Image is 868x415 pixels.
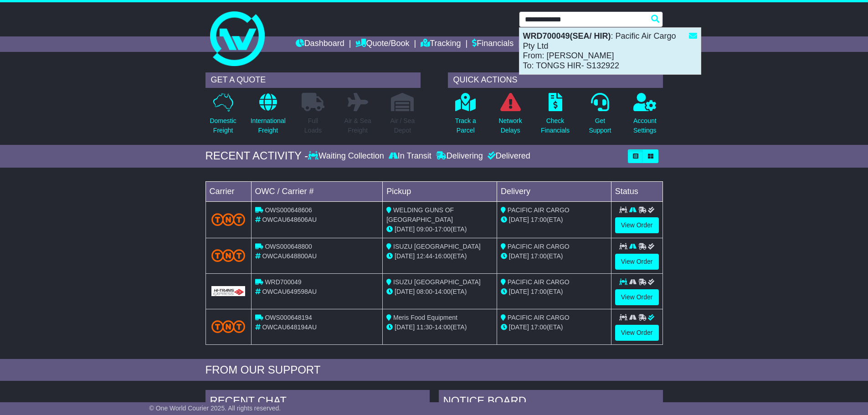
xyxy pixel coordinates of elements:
[265,206,312,214] span: OWS000648606
[509,252,529,260] span: [DATE]
[455,92,477,140] a: Track aParcel
[540,92,570,140] a: CheckFinancials
[509,216,529,223] span: [DATE]
[434,151,485,161] div: Delivering
[211,286,246,296] img: GetCarrierServiceLogo
[262,252,317,260] span: OWCAU648800AU
[386,151,434,161] div: In Transit
[416,288,432,295] span: 08:00
[531,288,547,295] span: 17:00
[302,116,324,135] p: Full Loads
[615,217,659,233] a: View Order
[485,151,530,161] div: Delivered
[205,72,421,88] div: GET A QUOTE
[541,116,570,135] p: Check Financials
[149,405,281,412] span: © One World Courier 2025. All rights reserved.
[395,323,415,331] span: [DATE]
[501,323,607,332] div: (ETA)
[209,92,236,140] a: DomesticFreight
[251,116,286,135] p: International Freight
[383,181,497,201] td: Pickup
[633,92,657,140] a: AccountSettings
[262,288,317,295] span: OWCAU649598AU
[211,249,246,261] img: TNT_Domestic.png
[211,320,246,333] img: TNT_Domestic.png
[395,288,415,295] span: [DATE]
[498,116,522,135] p: Network Delays
[531,252,547,260] span: 17:00
[416,323,432,331] span: 11:30
[508,243,570,250] span: PACIFIC AIR CARGO
[262,323,317,331] span: OWCAU648194AU
[355,36,409,52] a: Quote/Book
[615,325,659,341] a: View Order
[435,252,451,260] span: 16:00
[498,92,522,140] a: NetworkDelays
[508,206,570,214] span: PACIFIC AIR CARGO
[472,36,514,52] a: Financials
[509,323,529,331] span: [DATE]
[395,252,415,260] span: [DATE]
[455,116,476,135] p: Track a Parcel
[435,323,451,331] span: 14:00
[588,92,611,140] a: GetSupport
[210,116,236,135] p: Domestic Freight
[509,288,529,295] span: [DATE]
[386,287,493,297] div: - (ETA)
[386,251,493,261] div: - (ETA)
[421,36,461,52] a: Tracking
[386,225,493,234] div: - (ETA)
[501,287,607,297] div: (ETA)
[296,36,344,52] a: Dashboard
[611,181,663,201] td: Status
[386,206,454,223] span: WELDING GUNS OF [GEOGRAPHIC_DATA]
[416,252,432,260] span: 12:44
[205,149,308,163] div: RECENT ACTIVITY -
[393,243,481,250] span: ISUZU [GEOGRAPHIC_DATA]
[416,225,432,233] span: 09:00
[395,225,415,233] span: [DATE]
[251,181,383,201] td: OWC / Carrier #
[390,116,415,135] p: Air / Sea Depot
[393,278,481,286] span: ISUZU [GEOGRAPHIC_DATA]
[386,323,493,332] div: - (ETA)
[501,251,607,261] div: (ETA)
[523,31,611,41] strong: WRD700049(SEA/ HIR)
[615,254,659,270] a: View Order
[439,390,663,415] div: NOTICE BOARD
[448,72,663,88] div: QUICK ACTIONS
[589,116,611,135] p: Get Support
[435,288,451,295] span: 14:00
[519,28,701,74] div: : Pacific Air Cargo Pty Ltd From: [PERSON_NAME] To: TONGS HIR- S132922
[308,151,386,161] div: Waiting Collection
[393,314,457,321] span: Meris Food Equipment
[531,323,547,331] span: 17:00
[633,116,657,135] p: Account Settings
[211,213,246,225] img: TNT_Domestic.png
[497,181,611,201] td: Delivery
[265,278,301,286] span: WRD700049
[531,216,547,223] span: 17:00
[250,92,286,140] a: InternationalFreight
[205,181,251,201] td: Carrier
[501,215,607,225] div: (ETA)
[508,278,570,286] span: PACIFIC AIR CARGO
[508,314,570,321] span: PACIFIC AIR CARGO
[265,314,312,321] span: OWS000648194
[344,116,371,135] p: Air & Sea Freight
[205,390,430,415] div: RECENT CHAT
[265,243,312,250] span: OWS000648800
[435,225,451,233] span: 17:00
[205,364,663,377] div: FROM OUR SUPPORT
[262,216,317,223] span: OWCAU648606AU
[615,289,659,305] a: View Order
